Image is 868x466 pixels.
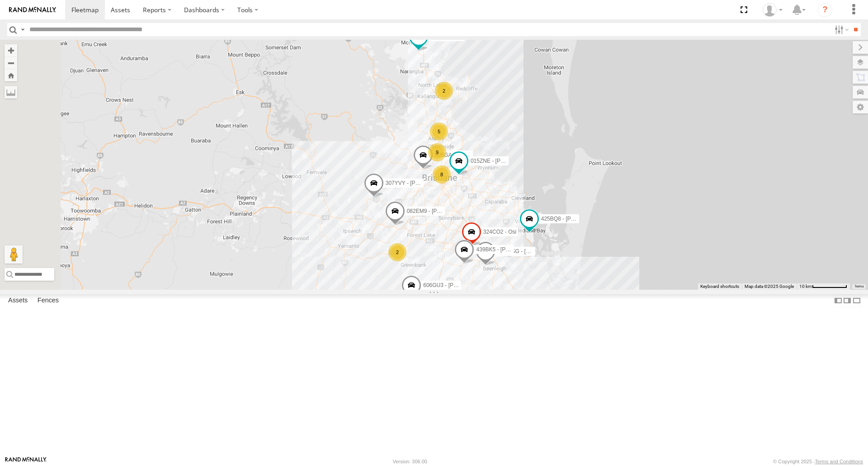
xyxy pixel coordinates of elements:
span: 205WSG - [PERSON_NAME] [497,248,569,254]
a: Terms and Conditions [815,459,863,464]
div: Aaron Cluff [759,3,786,17]
button: Drag Pegman onto the map to open Street View [5,245,23,264]
span: 425BQ8 - [PERSON_NAME] [541,216,610,222]
label: Fences [33,295,63,307]
div: 2 [388,243,406,261]
label: Dock Summary Table to the Left [834,294,843,307]
label: Search Query [19,23,26,36]
button: Map scale: 10 km per 74 pixels [797,283,850,290]
span: 10 km [799,284,812,289]
div: 2 [435,82,453,100]
span: 606GU3 - [PERSON_NAME] [423,282,493,288]
div: 8 [433,165,451,184]
button: Zoom in [5,44,17,56]
div: 5 [430,122,448,141]
a: Terms (opens in new tab) [854,284,864,288]
div: © Copyright 2025 - [773,459,863,464]
i: ? [818,3,832,17]
button: Keyboard shortcuts [700,283,739,290]
span: 439BK5 - [PERSON_NAME] [476,246,545,253]
a: Visit our Website [5,457,47,466]
button: Zoom out [5,56,17,69]
span: 015ZNE - [PERSON_NAME] [471,158,540,164]
label: Dock Summary Table to the Right [843,294,852,307]
img: rand-logo.svg [9,7,56,13]
label: Map Settings [853,101,868,113]
div: Version: 306.00 [393,459,427,464]
span: 605GA3 - [PERSON_NAME] [435,152,504,158]
span: Map data ©2025 Google [745,284,794,289]
span: 307YVY - [PERSON_NAME] [386,180,455,186]
button: Zoom Home [5,69,17,81]
span: 324CO2 - Osi [483,229,516,235]
label: Hide Summary Table [852,294,861,307]
label: Measure [5,86,17,99]
label: Assets [4,295,32,307]
div: 9 [428,143,446,161]
label: Search Filter Options [831,23,850,36]
span: 082EM9 - [PERSON_NAME] [407,208,476,215]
